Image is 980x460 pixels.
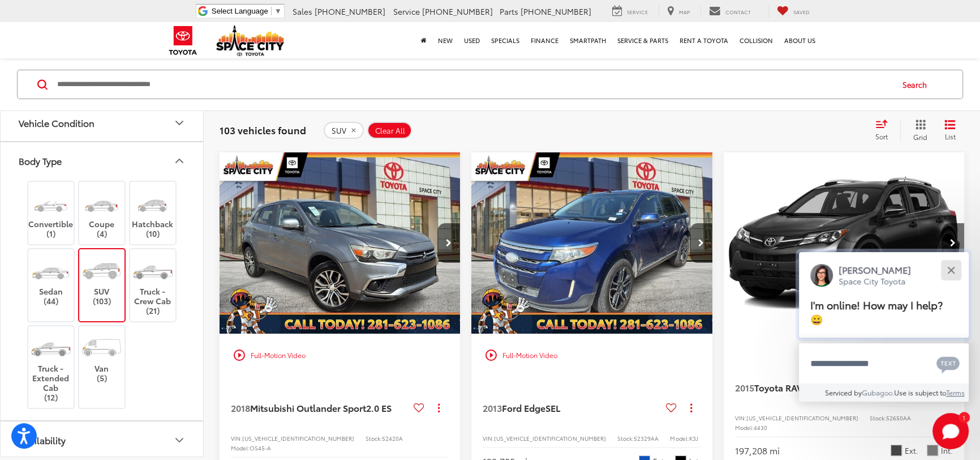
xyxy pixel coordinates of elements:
a: 2013Ford EdgeSEL [483,402,661,414]
a: 2015Toyota RAV4LE [735,381,913,394]
span: [PHONE_NUMBER] [315,6,385,17]
span: Int. [941,445,953,456]
span: Contact [725,8,751,15]
span: [PHONE_NUMBER] [521,6,591,17]
span: List [944,131,956,141]
button: Search [892,70,943,99]
label: Coupe (4) [79,188,125,238]
a: Contact [700,5,759,18]
a: Rent a Toyota [674,22,734,58]
a: Service & Parts [612,22,674,58]
label: Hatchback (10) [130,188,176,238]
a: Used [458,22,485,58]
textarea: Type your message [799,343,969,384]
label: Convertible (1) [28,188,74,238]
div: Availability [173,433,186,447]
img: 2015 Toyota RAV4 LE FWD SUV [723,152,965,334]
a: My Saved Vehicles [768,5,818,18]
a: Select Language​ [212,7,282,15]
span: 52650AA [886,414,911,422]
span: Use is subject to [894,387,946,397]
span: ▼ [274,7,282,15]
label: Sedan (44) [28,255,74,306]
a: About Us [779,22,821,58]
span: Ext. [905,445,918,456]
span: 2015 [735,381,754,394]
a: Service [604,5,656,18]
img: Truck - Crew Cab [131,255,174,287]
label: Van (5) [79,332,125,383]
img: Coupe [80,188,123,219]
a: Home [415,22,432,58]
span: OS45-A [250,444,271,452]
a: Map [659,5,698,18]
span: 52329AA [634,434,659,442]
span: 4430 [754,423,767,432]
span: 2013 [483,401,502,414]
button: Chat with SMS [933,351,963,376]
span: Mitsubishi Outlander Sport [250,401,366,414]
span: Parts [500,6,518,17]
a: SmartPath [564,22,612,58]
img: Hatchback [131,188,174,219]
span: Sales [293,6,312,17]
span: Toyota RAV4 [754,381,807,394]
span: [US_VEHICLE_IDENTIFICATION_NUMBER] [494,434,606,442]
button: Clear All [367,122,412,139]
span: SUV [332,126,346,135]
span: 52420A [382,434,403,442]
img: Space City Toyota [216,25,284,56]
span: Map [679,8,690,15]
div: 2013 Ford Edge SEL 0 [471,152,713,334]
label: Truck - Crew Cab (21) [130,255,176,316]
img: 2013 Ford Edge SEL FWD [471,152,713,334]
label: Truck - Extended Cab (12) [28,332,74,402]
div: Close[PERSON_NAME]Space City ToyotaI'm online! How may I help? 😀Type your messageChat with SMSSen... [799,252,969,402]
div: Body Type [173,154,186,168]
span: [PHONE_NUMBER] [422,6,493,17]
span: Stock: [617,434,634,442]
button: Next image [690,223,712,263]
span: 2018 [231,401,250,414]
p: [PERSON_NAME] [839,263,911,276]
div: 2015 Toyota RAV4 LE 0 [723,152,965,334]
span: Sort [875,131,888,141]
button: AvailabilityAvailability [1,421,204,458]
input: Search by Make, Model, or Keyword [56,71,892,98]
span: SEL [545,401,560,414]
button: Body TypeBody Type [1,142,204,179]
span: Clear All [375,126,405,135]
button: List View [936,119,964,142]
span: Stock: [366,434,382,442]
a: 2013 Ford Edge SEL FWD2013 Ford Edge SEL FWD2013 Ford Edge SEL FWD2013 Ford Edge SEL FWD [471,152,713,334]
div: Body Type [19,155,62,166]
span: Service [627,8,648,15]
a: New [432,22,458,58]
a: 2018Mitsubishi Outlander Sport2.0 ES [231,402,409,414]
button: Grid View [900,119,936,142]
span: Model: [231,444,250,452]
span: VIN: [735,414,746,422]
button: remove SUV [324,122,364,139]
span: dropdown dots [438,403,440,412]
span: [US_VEHICLE_IDENTIFICATION_NUMBER] [746,414,858,422]
label: SUV (103) [79,255,125,306]
span: Serviced by [825,387,862,397]
span: Magnetic Gray Met. [891,445,902,456]
span: dropdown dots [690,403,692,412]
span: [US_VEHICLE_IDENTIFICATION_NUMBER] [242,434,354,442]
span: K3J [689,434,698,442]
div: 2018 Mitsubishi Outlander Sport 2.0 ES 0 [219,152,461,334]
a: Terms [946,387,965,397]
img: Toyota [162,22,204,59]
span: Saved [793,8,810,15]
div: Vehicle Condition [19,117,94,128]
span: Stock: [870,414,886,422]
button: Next image [942,223,964,263]
button: Toggle Chat Window [932,413,969,449]
img: Convertible [29,188,72,219]
span: 103 vehicles found [220,123,306,137]
button: Vehicle ConditionVehicle Condition [1,104,204,141]
a: Specials [485,22,525,58]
